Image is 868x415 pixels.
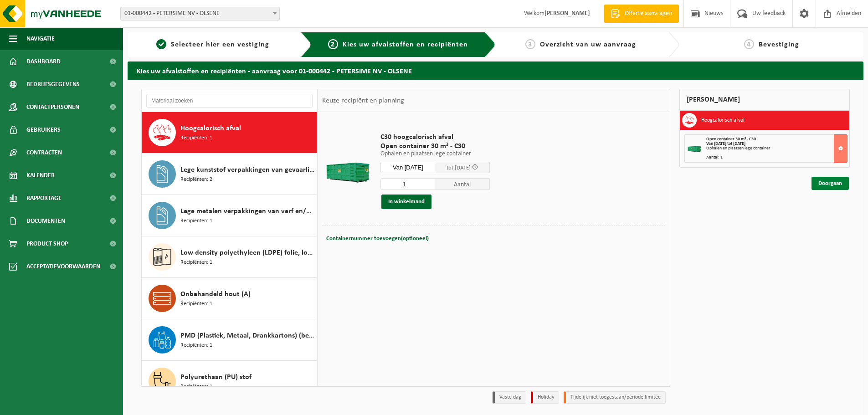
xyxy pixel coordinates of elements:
[26,50,61,73] span: Dashboard
[128,61,863,79] h2: Kies uw afvalstoffen en recipiënten - aanvraag voor 01-000442 - PETERSIME NV - OLSENE
[447,165,471,171] span: tot [DATE]
[544,10,590,17] strong: [PERSON_NAME]
[180,134,212,143] span: Recipiënten: 1
[759,41,799,48] span: Bevestiging
[622,9,674,18] span: Offerte aanvragen
[180,258,212,267] span: Recipiënten: 1
[142,319,317,361] button: PMD (Plastiek, Metaal, Drankkartons) (bedrijven) Recipiënten: 1
[564,391,666,404] li: Tijdelijk niet toegestaan/période limitée
[180,247,314,258] span: Low density polyethyleen (LDPE) folie, los, naturel/gekleurd (80/20)
[146,94,313,108] input: Materiaal zoeken
[180,300,212,308] span: Recipiënten: 1
[142,195,317,236] button: Lege metalen verpakkingen van verf en/of inkt (schraapschoon) Recipiënten: 1
[706,155,847,160] div: Aantal: 1
[156,39,166,49] span: 1
[380,151,490,157] p: Ophalen en plaatsen lege container
[318,89,409,112] div: Keuze recipiënt en planning
[531,391,559,404] li: Holiday
[604,5,679,23] a: Offerte aanvragen
[180,164,314,175] span: Lege kunststof verpakkingen van gevaarlijke stoffen
[180,341,212,350] span: Recipiënten: 1
[142,112,317,154] button: Hoogcalorisch afval Recipiënten: 1
[26,164,55,187] span: Kalender
[325,232,430,245] button: Containernummer toevoegen(optioneel)
[180,330,314,341] span: PMD (Plastiek, Metaal, Drankkartons) (bedrijven)
[171,41,269,48] span: Selecteer hier een vestiging
[812,177,849,190] a: Doorgaan
[435,178,490,190] span: Aantal
[180,123,241,134] span: Hoogcalorisch afval
[540,41,636,48] span: Overzicht van uw aanvraag
[706,141,745,146] strong: Van [DATE] tot [DATE]
[701,113,745,128] h3: Hoogcalorisch afval
[180,217,212,225] span: Recipiënten: 1
[180,372,252,383] span: Polyurethaan (PU) stof
[744,39,754,49] span: 4
[380,162,435,173] input: Selecteer datum
[142,278,317,319] button: Onbehandeld hout (A) Recipiënten: 1
[326,236,429,241] span: Containernummer toevoegen(optioneel)
[26,73,80,96] span: Bedrijfsgegevens
[142,361,317,402] button: Polyurethaan (PU) stof Recipiënten: 1
[180,206,314,217] span: Lege metalen verpakkingen van verf en/of inkt (schraapschoon)
[142,236,317,278] button: Low density polyethyleen (LDPE) folie, los, naturel/gekleurd (80/20) Recipiënten: 1
[26,96,79,118] span: Contactpersonen
[343,41,468,48] span: Kies uw afvalstoffen en recipiënten
[180,289,251,300] span: Onbehandeld hout (A)
[120,7,280,20] span: 01-000442 - PETERSIME NV - OLSENE
[525,39,535,49] span: 3
[180,383,212,391] span: Recipiënten: 1
[26,210,65,232] span: Documenten
[26,141,62,164] span: Contracten
[26,27,55,50] span: Navigatie
[26,187,62,210] span: Rapportage
[328,39,338,49] span: 2
[380,142,490,151] span: Open container 30 m³ - C30
[381,195,431,209] button: In winkelmand
[26,232,68,255] span: Product Shop
[679,89,850,111] div: [PERSON_NAME]
[121,7,279,20] span: 01-000442 - PETERSIME NV - OLSENE
[706,137,756,142] span: Open container 30 m³ - C30
[706,146,847,151] div: Ophalen en plaatsen lege container
[493,391,526,404] li: Vaste dag
[380,133,490,142] span: C30 hoogcalorisch afval
[26,255,100,278] span: Acceptatievoorwaarden
[180,175,212,184] span: Recipiënten: 2
[142,154,317,195] button: Lege kunststof verpakkingen van gevaarlijke stoffen Recipiënten: 2
[132,39,293,50] a: 1Selecteer hier een vestiging
[26,118,61,141] span: Gebruikers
